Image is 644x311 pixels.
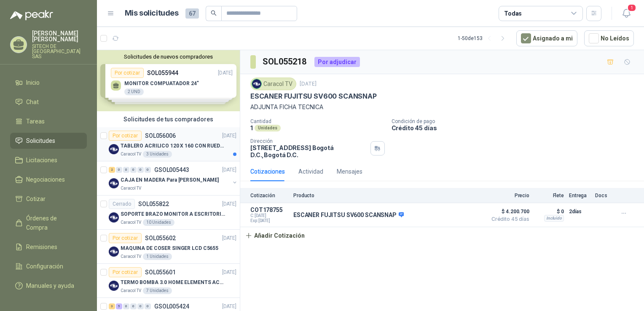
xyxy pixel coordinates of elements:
p: [DATE] [222,166,236,174]
span: search [211,10,217,16]
span: C: [DATE] [250,213,288,218]
p: CAJA EN MADERA Para [PERSON_NAME] [121,176,219,184]
div: 0 [123,167,129,173]
img: Company Logo [109,178,119,188]
a: Chat [10,94,87,110]
div: Caracol TV [250,78,296,90]
p: SOL055602 [145,235,176,241]
p: SITECH DE [GEOGRAPHIC_DATA] SAS [32,44,87,59]
p: Crédito 45 días [392,124,641,131]
img: Company Logo [109,144,119,154]
img: Company Logo [109,212,119,223]
p: Caracol TV [121,185,141,192]
div: 0 [137,303,144,309]
p: TERMO BOMBA 3.0 HOME ELEMENTS ACERO INOX [121,279,225,287]
div: 0 [145,167,151,173]
a: Cotizar [10,191,87,207]
div: Mensajes [337,167,362,176]
p: [DATE] [222,303,236,311]
p: Precio [487,193,529,198]
div: Por cotizar [109,131,142,141]
div: 7 Unidades [143,287,172,294]
span: Configuración [26,262,63,271]
img: Company Logo [109,247,119,257]
span: Manuales y ayuda [26,281,74,290]
span: Crédito 45 días [487,217,529,222]
div: Incluido [544,215,564,222]
p: Caracol TV [121,151,141,158]
button: 1 [619,6,634,21]
p: COT178755 [250,206,288,213]
div: Solicitudes de tus compradores [97,111,240,127]
img: Company Logo [109,281,119,291]
span: Chat [26,97,39,107]
a: Manuales y ayuda [10,278,87,294]
span: Órdenes de Compra [26,214,79,232]
div: Por adjudicar [314,57,360,67]
div: Todas [504,9,522,18]
button: No Leídos [584,30,634,46]
span: Remisiones [26,242,57,252]
div: 10 Unidades [143,219,174,226]
a: Tareas [10,113,87,129]
p: $ 0 [534,206,564,217]
p: Caracol TV [121,287,141,294]
img: Company Logo [252,79,261,88]
p: [PERSON_NAME] [PERSON_NAME] [32,30,87,42]
span: Solicitudes [26,136,55,145]
a: Por cotizarSOL055602[DATE] Company LogoMAQUINA DE COSER SINGER LCD C5655Caracol TV1 Unidades [97,230,240,264]
div: 0 [130,167,137,173]
button: Añadir Cotización [240,227,309,244]
button: Solicitudes de nuevos compradores [100,54,236,60]
p: Flete [534,193,564,198]
a: Remisiones [10,239,87,255]
a: Negociaciones [10,172,87,188]
div: 1 Unidades [143,253,172,260]
div: 0 [145,303,151,309]
p: GSOL005443 [154,167,189,173]
p: ADJUNTA FICHA TECNICA [250,102,634,112]
a: Solicitudes [10,133,87,149]
p: MAQUINA DE COSER SINGER LCD C5655 [121,244,218,252]
p: 2 días [569,206,590,217]
div: 5 [116,303,122,309]
span: Licitaciones [26,155,57,165]
div: 0 [130,303,137,309]
a: Inicio [10,75,87,91]
span: Exp: [DATE] [250,218,288,223]
div: Solicitudes de nuevos compradoresPor cotizarSOL055944[DATE] MONITOR COMPUATADOR 24"2 UNDPor cotiz... [97,50,240,111]
span: $ 4.200.700 [487,206,529,217]
span: Inicio [26,78,40,87]
p: GSOL005424 [154,303,189,309]
a: 2 0 0 0 0 0 GSOL005443[DATE] Company LogoCAJA EN MADERA Para [PERSON_NAME]Caracol TV [109,165,238,192]
span: Negociaciones [26,175,65,184]
div: Por cotizar [109,267,142,277]
p: [DATE] [222,268,236,276]
p: ESCANER FUJITSU SV600 SCANSNAP [293,212,404,219]
span: Cotizar [26,194,46,204]
div: Actividad [298,167,323,176]
div: 3 [109,303,115,309]
div: 0 [137,167,144,173]
span: 67 [185,8,199,19]
div: 3 Unidades [143,151,172,158]
p: [DATE] [300,80,317,88]
p: ESCANER FUJITSU SV600 SCANSNAP [250,92,377,101]
p: Caracol TV [121,253,141,260]
p: SOL056006 [145,133,176,139]
div: 0 [123,303,129,309]
p: Docs [595,193,612,198]
span: Tareas [26,117,45,126]
a: Licitaciones [10,152,87,168]
div: 1 - 50 de 153 [458,32,510,45]
a: Por cotizarSOL056006[DATE] Company LogoTABLERO ACRILICO 120 X 160 CON RUEDASCaracol TV3 Unidades [97,127,240,161]
div: Unidades [255,125,281,131]
p: [DATE] [222,200,236,208]
p: SOPORTE BRAZO MONITOR A ESCRITORIO NBF80 [121,210,225,218]
a: Configuración [10,258,87,274]
p: Dirección [250,138,367,144]
div: Por cotizar [109,233,142,243]
p: Entrega [569,193,590,198]
span: 1 [627,4,636,12]
p: Cantidad [250,118,385,124]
